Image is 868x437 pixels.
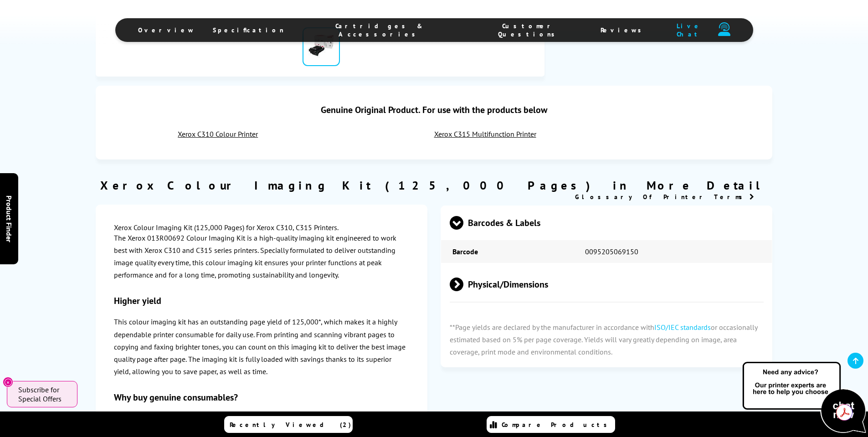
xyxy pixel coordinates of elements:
a: Glossary Of Printer Terms [575,193,754,201]
span: Subscribe for Special Offers [18,385,68,403]
a: Xerox C315 Multifunction Printer [434,129,536,139]
h3: Higher yield [114,295,409,307]
span: Compare Products [502,421,612,429]
td: 0095205069150 [574,240,772,263]
a: Compare Products [487,416,615,433]
span: Product Finder [5,195,14,242]
span: Barcodes & Labels [450,206,764,240]
h3: Why buy genuine consumables? [114,391,409,403]
span: Cartridges & Accessories [302,22,457,38]
span: Live Chat [664,22,714,38]
h2: Xerox Colour Imaging Kit (125,000 Pages) in More Detail [96,178,773,193]
p: The Xerox 013R00692 Colour Imaging Kit is a high-quality imaging kit engineered to work best with... [114,232,409,282]
span: Overview [138,26,195,34]
span: Customer Questions [475,22,582,38]
span: Reviews [601,26,646,34]
button: Close [3,377,13,387]
img: user-headset-duotone.svg [718,22,730,36]
span: Specification [213,26,284,34]
p: This colour imaging kit has an outstanding page yield of 125,000*, which makes it a highly depend... [114,316,409,378]
a: Xerox C310 Colour Printer [178,129,258,139]
img: Open Live Chat window [740,360,868,435]
div: Genuine Original Product. For use with the products below [105,95,764,125]
span: Recently Viewed (2) [230,421,351,429]
a: Recently Viewed (2) [224,416,353,433]
p: **Page yields are declared by the manufacturer in accordance with or occasionally estimated based... [441,312,772,368]
a: ISO/IEC standards [654,323,711,332]
td: Barcode [441,240,573,263]
span: Physical/Dimensions [450,267,764,302]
